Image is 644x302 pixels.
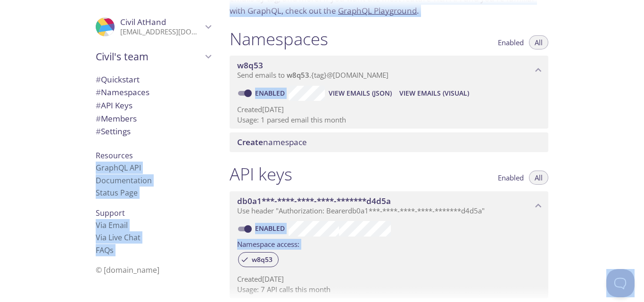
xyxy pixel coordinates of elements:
div: w8q53 namespace [230,56,548,85]
p: [EMAIL_ADDRESS][DOMAIN_NAME] [120,27,202,37]
div: Civil AtHand [88,11,218,42]
button: All [529,171,548,185]
button: Enabled [492,171,529,185]
span: API Keys [96,100,132,111]
button: All [529,35,548,49]
span: # [96,87,101,98]
div: Create namespace [230,132,548,152]
span: w8q53 [237,60,263,71]
a: Documentation [96,175,152,186]
div: Members [88,112,218,125]
span: s [110,245,114,255]
span: # [96,74,101,85]
span: namespace [237,137,307,147]
a: Via Email [96,220,128,230]
div: Quickstart [88,73,218,86]
a: Via Live Chat [96,232,140,243]
p: Created [DATE] [237,274,541,284]
span: Quickstart [96,74,140,85]
span: w8q53 [287,70,309,80]
div: Civil's team [88,44,218,69]
span: Resources [96,150,133,161]
a: Enabled [254,89,289,98]
h1: API keys [230,163,292,185]
span: Support [96,208,125,218]
p: Usage: 1 parsed email this month [237,115,541,125]
div: Namespaces [88,86,218,99]
label: Namespace access: [237,237,299,250]
button: Enabled [492,35,529,49]
span: w8q53 [246,255,278,264]
a: FAQ [96,245,114,255]
button: View Emails (Visual) [396,86,473,101]
p: Created [DATE] [237,105,541,114]
div: API Keys [88,99,218,112]
p: Usage: 7 API calls this month [237,285,541,294]
button: View Emails (JSON) [325,86,396,101]
a: GraphQL API [96,163,141,173]
span: # [96,126,101,137]
span: # [96,113,101,124]
h1: Namespaces [230,28,328,49]
span: # [96,100,101,111]
span: Settings [96,126,131,137]
span: Civil's team [96,50,202,63]
div: w8q53 [238,252,279,267]
div: Team Settings [88,125,218,138]
span: View Emails (Visual) [399,88,469,99]
span: Send emails to . {tag} @[DOMAIN_NAME] [237,70,388,80]
a: Status Page [96,188,138,198]
span: Create [237,137,263,147]
a: Enabled [254,224,289,233]
span: View Emails (JSON) [329,88,392,99]
span: Members [96,113,137,124]
iframe: Help Scout Beacon - Open [606,269,635,297]
span: Namespaces [96,87,149,98]
span: Civil AtHand [120,16,166,27]
span: © [DOMAIN_NAME] [96,265,159,275]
